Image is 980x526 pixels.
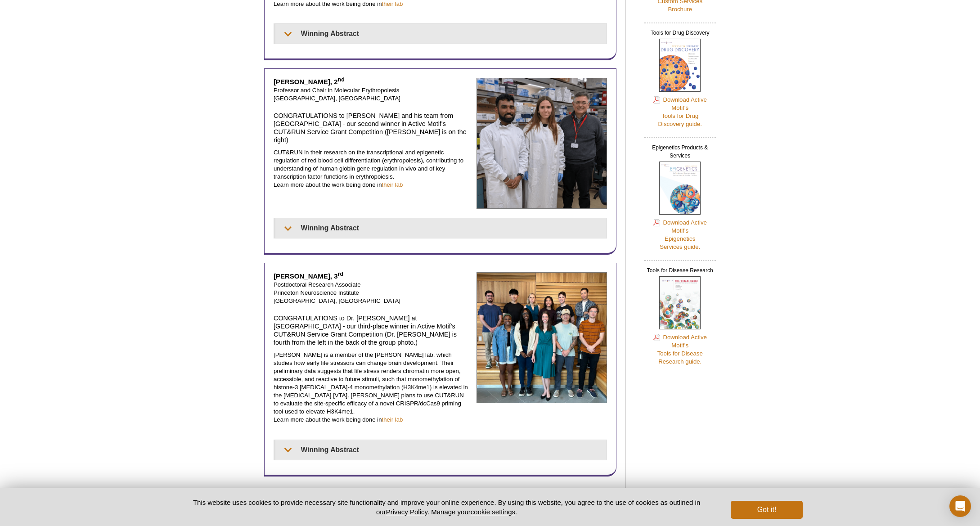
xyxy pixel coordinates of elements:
span: Professor and Chair in Molecular Erythropoiesis [274,87,399,94]
summary: Winning Abstract [275,24,607,44]
a: Download Active Motif'sEpigeneticsServices guide. [653,218,707,251]
a: Privacy Policy [386,508,427,516]
h2: Tools for Drug Discovery [644,22,716,39]
a: their lab [382,181,403,188]
h4: CONGRATULATIONS to Dr. [PERSON_NAME] at [GEOGRAPHIC_DATA] - our third-place winner in Active Moti... [274,314,470,346]
a: their lab [382,0,403,7]
sup: rd [338,271,344,277]
img: John Strouboulis [477,78,607,209]
h4: CONGRATULATIONS to [PERSON_NAME] and his team from [GEOGRAPHIC_DATA] - our second winner in Activ... [274,112,470,144]
span: [GEOGRAPHIC_DATA], [GEOGRAPHIC_DATA] [274,297,400,304]
img: Tools for Drug Discovery [659,39,701,92]
span: [GEOGRAPHIC_DATA], [GEOGRAPHIC_DATA] [274,95,400,102]
summary: Winning Abstract [275,440,607,460]
img: Epigenetics Products & Services [659,162,701,215]
a: Download Active Motif'sTools for DrugDiscovery guide. [653,95,707,128]
span: Princeton Neuroscience Institute [274,289,359,296]
img: Jay Kim [477,272,607,403]
a: Download Active Motif'sTools for DiseaseResearch guide. [653,333,707,366]
strong: [PERSON_NAME], 2 [274,78,345,85]
span: Postdoctoral Research Associate [274,281,361,288]
img: Tools for Disease Research [659,276,701,329]
h2: Epigenetics Products & Services [644,137,716,162]
summary: Winning Abstract [275,218,607,238]
p: [PERSON_NAME] is a member of the [PERSON_NAME] lab, which studies how early life stressors can ch... [274,351,470,424]
button: cookie settings [471,508,515,516]
p: This website uses cookies to provide necessary site functionality and improve your online experie... [177,498,716,517]
button: Got it! [731,501,803,519]
sup: nd [338,76,345,83]
h2: Tools for Disease Research [644,260,716,276]
p: CUT&RUN in their research on the transcriptional and epigenetic regulation of red blood cell diff... [274,148,470,189]
strong: [PERSON_NAME], 3 [274,272,343,280]
div: Open Intercom Messenger [949,495,971,517]
a: their lab [382,416,403,423]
